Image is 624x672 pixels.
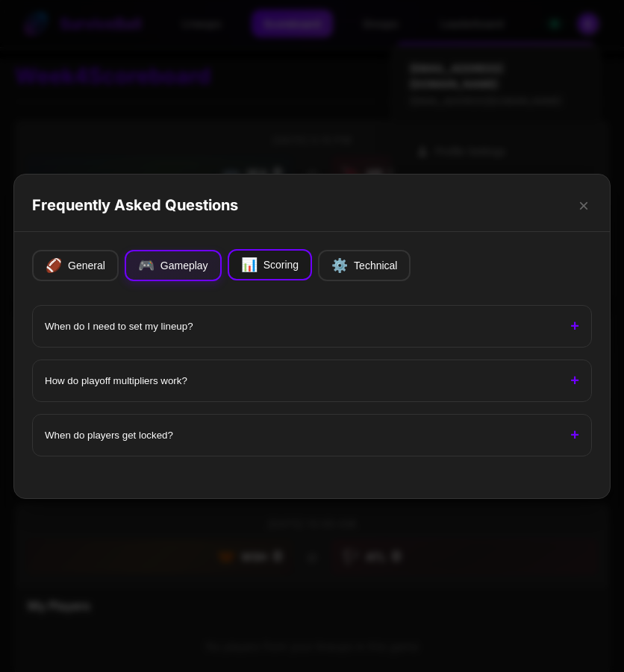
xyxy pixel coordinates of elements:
span: When do I need to set my lineup? [45,321,558,332]
span: When do players get locked? [45,430,558,441]
span: + [570,427,579,444]
button: 📊Scoring [228,249,312,280]
button: How do playoff multipliers work?+ [33,360,591,401]
span: 📊 [241,257,258,273]
button: 🏈General [32,250,119,281]
span: 🏈 [46,257,62,274]
button: ⚙️Technical [318,250,411,281]
span: How do playoff multipliers work? [45,375,558,386]
button: 🎮Gameplay [125,250,222,281]
button: When do players get locked?+ [33,415,591,456]
span: + [570,318,579,335]
span: + [570,372,579,389]
h2: Frequently Asked Questions [32,196,238,215]
span: ⚙️ [331,257,348,274]
span: 🎮 [138,257,155,274]
button: × [575,192,592,219]
button: When do I need to set my lineup?+ [33,306,591,347]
